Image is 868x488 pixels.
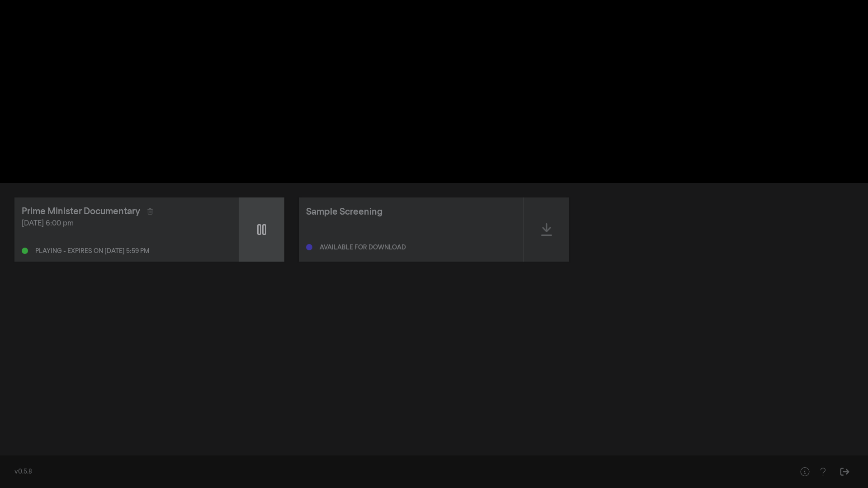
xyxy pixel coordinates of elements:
[796,463,814,481] button: Help
[835,463,854,481] button: Sign Out
[14,467,778,477] div: v0.5.8
[306,205,382,219] div: Sample Screening
[814,463,832,481] button: Help
[35,248,149,254] div: Playing - expires on [DATE] 5:59 pm
[320,244,406,251] div: Available for download
[22,218,231,229] div: [DATE] 6:00 pm
[22,205,140,218] div: Prime Minister Documentary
